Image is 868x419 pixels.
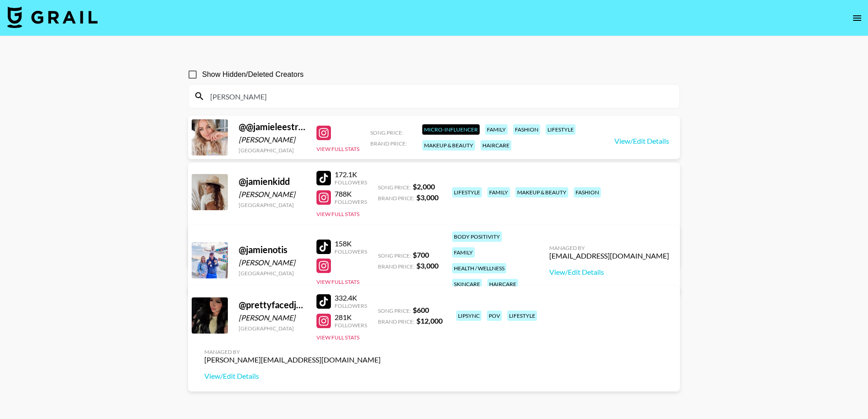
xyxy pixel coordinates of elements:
[239,258,306,267] div: [PERSON_NAME]
[456,311,481,321] div: lipsync
[378,184,411,191] span: Song Price:
[335,293,367,302] div: 332.4K
[239,121,306,132] div: @ @jamieleestrand
[239,147,306,154] div: [GEOGRAPHIC_DATA]
[335,170,367,179] div: 172.1K
[549,245,669,251] div: Managed By
[204,355,381,364] div: [PERSON_NAME][EMAIL_ADDRESS][DOMAIN_NAME]
[239,190,306,199] div: [PERSON_NAME]
[335,248,367,255] div: Followers
[452,247,475,258] div: family
[378,195,415,202] span: Brand Price:
[422,140,475,151] div: makeup & beauty
[204,348,381,355] div: Managed By
[239,202,306,208] div: [GEOGRAPHIC_DATA]
[316,334,359,341] button: View Full Stats
[204,372,381,381] a: View/Edit Details
[546,124,576,135] div: lifestyle
[515,187,568,198] div: makeup & beauty
[416,261,439,270] strong: $ 3,000
[335,322,367,329] div: Followers
[316,211,359,217] button: View Full Stats
[370,140,407,147] span: Brand Price:
[205,89,674,104] input: Search by User Name
[239,299,306,311] div: @ prettyfacedjamie
[335,313,367,322] div: 281K
[422,124,480,135] div: Micro-Influencer
[316,146,359,152] button: View Full Stats
[574,187,601,198] div: fashion
[335,239,367,248] div: 158K
[239,270,306,277] div: [GEOGRAPHIC_DATA]
[549,251,669,260] div: [EMAIL_ADDRESS][DOMAIN_NAME]
[378,252,411,259] span: Song Price:
[416,193,439,202] strong: $ 3,000
[378,318,415,325] span: Brand Price:
[413,250,429,259] strong: $ 700
[378,307,411,314] span: Song Price:
[335,179,367,186] div: Followers
[316,278,359,285] button: View Full Stats
[239,313,306,322] div: [PERSON_NAME]
[614,137,669,146] a: View/Edit Details
[370,129,403,136] span: Song Price:
[487,279,518,289] div: haircare
[487,311,502,321] div: pov
[335,189,367,198] div: 788K
[239,244,306,255] div: @ jamienotis
[848,9,866,27] button: open drawer
[239,176,306,187] div: @ jamienkidd
[335,198,367,205] div: Followers
[239,325,306,332] div: [GEOGRAPHIC_DATA]
[452,187,482,198] div: lifestyle
[416,316,443,325] strong: $ 12,000
[202,69,304,80] span: Show Hidden/Deleted Creators
[549,268,669,277] a: View/Edit Details
[413,182,435,191] strong: $ 2,000
[335,302,367,309] div: Followers
[487,187,510,198] div: family
[513,124,540,135] div: fashion
[452,231,502,242] div: body positivity
[481,140,511,151] div: haircare
[413,306,429,314] strong: $ 600
[378,263,415,270] span: Brand Price:
[452,279,482,289] div: skincare
[452,263,506,273] div: health / wellness
[507,311,537,321] div: lifestyle
[7,6,98,28] img: Grail Talent
[239,135,306,144] div: [PERSON_NAME]
[485,124,508,135] div: family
